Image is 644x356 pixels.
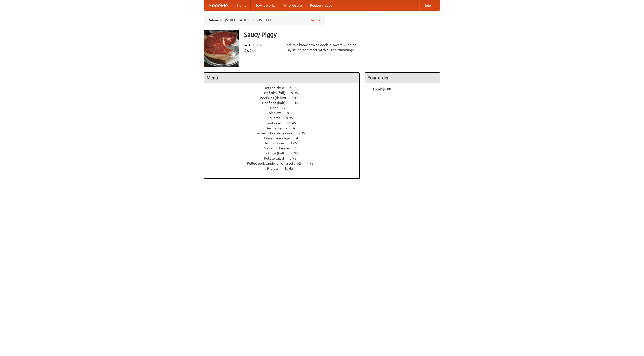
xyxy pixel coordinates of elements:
li: $ [249,48,252,53]
span: 4 [293,126,300,130]
a: Pulled pork sandwich on a soft roll 4.95 [247,161,323,165]
a: Potato salad 3.95 [264,156,306,160]
li: ★ [252,42,255,48]
a: Help [419,0,435,10]
a: Riblets 10.45 [267,166,302,170]
span: Riblets [267,166,284,170]
h3: Saucy Piggy [244,30,440,40]
span: Beef ribs (full) [263,91,290,95]
span: 10.45 [292,96,306,100]
a: Housemade chips 4 [262,136,307,140]
span: BBQ chicken [264,86,289,90]
li: ★ [255,42,259,48]
div: Pork. We know how to cook it. Award-winning BBQ sauce, and meat with all the trimmings. [284,42,360,52]
a: Mac and cheese 6 [264,146,306,150]
span: 5.95 [298,131,310,135]
span: 3.25 [290,141,302,145]
span: 4.95 [290,86,302,90]
a: Beef ribs (delux) 10.45 [260,96,310,100]
span: Coleslaw [267,111,286,115]
a: Beef ribs (full) 9.95 [263,91,307,95]
span: Pork ribs (half) [262,151,291,155]
a: Collards 9.95 [267,116,302,120]
span: Hushpuppies [264,141,289,145]
div: Deliver to: [STREET_ADDRESS][US_STATE] [204,16,325,25]
a: BBQ chicken 4.95 [264,86,306,90]
span: German chocolate cake [255,131,297,135]
b: Total: $0.00 [373,87,391,91]
span: Devilled eggs [265,126,292,130]
li: $ [252,48,254,53]
a: Who we are [279,0,306,10]
a: Beef ribs (half) 6.45 [262,101,307,105]
span: 6.45 [291,101,303,105]
li: $ [244,48,247,53]
li: $ [247,48,249,53]
span: 10.45 [284,166,298,170]
a: Coleslaw 8.95 [267,111,303,115]
li: ★ [244,42,248,48]
span: Beef ribs (delux) [260,96,291,100]
li: ★ [259,42,263,48]
span: Beef ribs (half) [262,101,291,105]
img: angular.jpg [204,30,239,67]
span: 11.45 [287,121,301,125]
a: German chocolate cake 5.95 [255,131,314,135]
span: Beer [270,106,283,110]
span: 9.95 [291,91,303,95]
a: Cornbread 11.45 [265,121,305,125]
span: 6.95 [291,151,303,155]
span: Pulled pork sandwich on a soft roll [247,161,306,165]
h4: Menu [204,73,359,83]
span: Collards [267,116,285,120]
span: Housemade chips [262,136,295,140]
a: How it works [251,0,279,10]
span: Potato salad [264,156,289,160]
a: Devilled eggs 4 [265,126,304,130]
span: 6 [295,146,302,150]
span: Mac and cheese [264,146,294,150]
a: Hushpuppies 3.25 [264,141,306,145]
a: FoodMe [204,0,233,10]
a: Pork ribs (half) 6.95 [262,151,307,155]
span: Cornbread [265,121,286,125]
span: 9.95 [286,116,298,120]
span: 4 [296,136,303,140]
h4: Your order [365,73,440,83]
li: $ [254,48,257,53]
a: Change [309,18,321,23]
span: 7.55 [284,106,295,110]
li: ★ [248,42,252,48]
a: Beer 7.55 [270,106,300,110]
a: Recipe videos [306,0,336,10]
span: 3.95 [290,156,301,160]
a: Home [233,0,251,10]
span: 8.95 [287,111,299,115]
span: 4.95 [307,161,318,165]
